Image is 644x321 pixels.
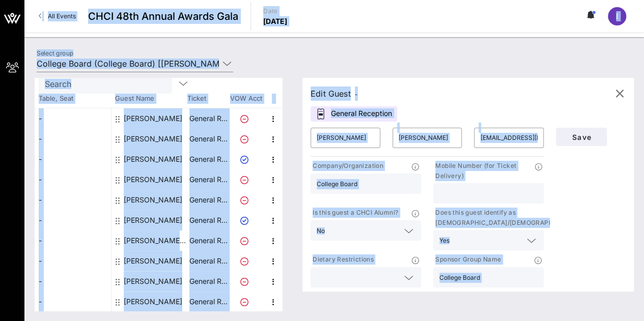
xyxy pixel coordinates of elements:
span: VOW Acct [228,94,264,104]
div: Edit Guest [311,86,358,101]
span: Table, Seat [35,94,111,104]
div: Tiffany Gomez [124,271,182,291]
div: - [35,271,111,291]
p: General R… [188,108,229,129]
div: - [35,190,111,210]
div: No [311,220,421,241]
p: Dietary Restrictions [311,254,374,265]
p: Does this guest identify as [DEMOGRAPHIC_DATA]/[DEMOGRAPHIC_DATA]? [433,208,584,228]
p: General R… [188,251,229,271]
div: - [35,169,111,190]
span: CHCI 48th Annual Awards Gala [88,9,238,24]
div: I [608,7,626,25]
p: General R… [188,190,229,210]
p: General R… [188,129,229,149]
span: Save [564,133,599,141]
p: Is this guest a CHCI Alumni? [311,208,398,218]
input: First Name* [317,130,374,146]
p: General R… [188,271,229,291]
div: No [317,227,325,235]
div: Elena Davis [124,169,182,190]
p: Sponsor Group Name [433,254,501,265]
button: Save [556,128,607,146]
div: - [35,149,111,169]
p: Date [263,6,288,16]
input: Last Name* [399,130,456,146]
p: General R… [188,210,229,230]
div: Barbara Cronan [124,149,182,169]
input: Email* [480,130,538,146]
div: - [35,108,111,129]
div: - [35,251,111,271]
div: - [35,129,111,149]
div: Richard Velazquez [124,251,182,271]
p: General R… [188,169,229,190]
div: Yes [439,237,450,244]
div: - [35,210,111,230]
p: Mobile Number (for Ticket Delivery) [433,161,535,181]
p: Company/Organization [311,161,383,171]
div: Francina Victoria [124,190,182,210]
span: Ticket [187,94,228,104]
div: Adriana Rodriguez [124,108,182,129]
p: General R… [188,291,229,312]
span: - [355,91,358,98]
div: Valerie Pereyra [124,291,182,312]
p: General R… [188,149,229,169]
div: Alexandra Galka [124,129,182,149]
div: - [35,291,111,312]
div: Ismael Ayala [124,210,182,230]
a: All Events [33,8,82,24]
div: Yes [433,230,544,250]
span: I [616,11,618,21]
p: General R… [188,230,229,251]
span: Guest Name [111,94,187,104]
p: [DATE] [263,16,288,26]
div: Jamila M Shabazz Brathwaite [124,230,188,251]
div: - [35,230,111,251]
label: Select group [37,49,73,57]
div: General Reception [311,106,397,122]
span: All Events [48,12,76,20]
